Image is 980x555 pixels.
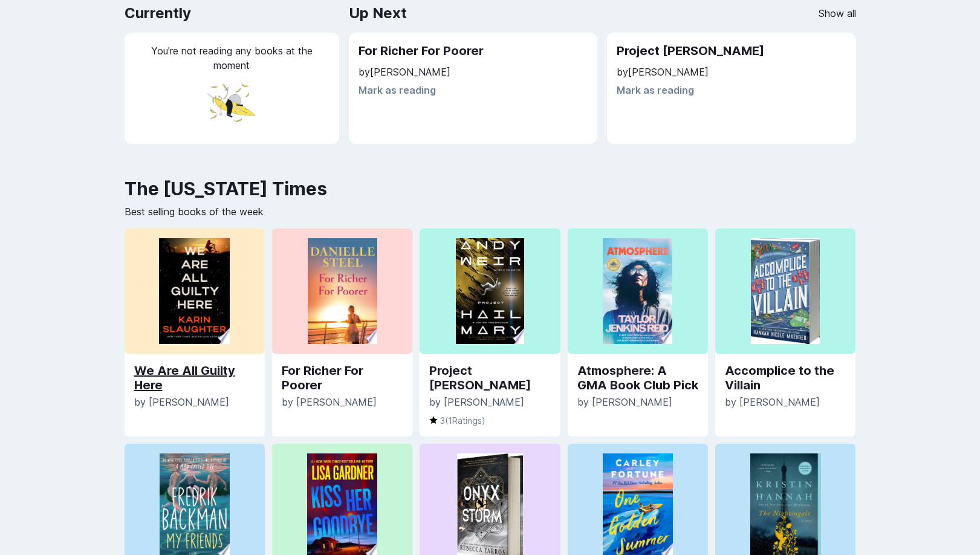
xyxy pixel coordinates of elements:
p: You're not reading any books at the moment [137,44,327,73]
button: Mark as reading [617,84,694,96]
p: by [PERSON_NAME] [359,65,588,79]
a: Show all [819,6,856,21]
span: [PERSON_NAME] [444,396,524,408]
p: by [577,395,698,409]
h2: Project [PERSON_NAME] [617,42,846,60]
h2: For Richer For Poorer [359,42,588,60]
img: Woman paying for a purchase [159,238,230,344]
a: Project [PERSON_NAME] [429,363,550,392]
img: Woman paying for a purchase [308,238,377,344]
img: floater.png [201,73,262,133]
a: We Are All Guilty Here [134,363,255,392]
p: by [725,395,846,409]
button: Mark as reading [359,84,436,96]
span: [PERSON_NAME] [149,396,229,408]
p: by [134,395,255,409]
span: [PERSON_NAME] [739,396,820,408]
p: 3 ( 1 Ratings) [429,414,550,427]
p: by [282,395,403,409]
span: [PERSON_NAME] [296,396,377,408]
a: Atmosphere: A GMA Book Club Pick [577,363,698,392]
h2: The [US_STATE] Times [125,178,856,200]
h2: Currently [125,1,339,25]
img: Woman paying for a purchase [456,238,525,344]
p: by [429,395,550,409]
img: Woman paying for a purchase [751,238,820,344]
span: [PERSON_NAME] [592,396,672,408]
p: Best selling books of the week [125,204,856,219]
a: For Richer For Poorer [282,363,403,392]
img: Woman paying for a purchase [603,238,672,344]
a: Accomplice to the Villain [725,363,846,392]
p: by [PERSON_NAME] [617,65,846,79]
h2: Up Next [349,1,407,25]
